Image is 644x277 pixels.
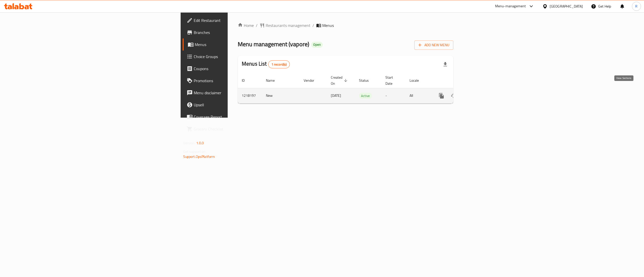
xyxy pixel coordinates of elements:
span: Name [266,77,281,83]
li: / [312,22,314,28]
div: [GEOGRAPHIC_DATA] [550,4,583,9]
div: Open [311,42,323,48]
span: Version: [183,140,195,146]
span: Grocery Checklist [194,126,284,132]
span: ID [242,77,251,83]
span: Promotions [194,78,284,84]
h2: Menus List [242,60,290,68]
span: Locale [410,77,425,83]
span: 1 record(s) [268,62,290,67]
td: - [381,88,406,103]
td: All [406,88,431,103]
span: Menu disclaimer [194,90,284,96]
a: Coverage Report [183,111,288,123]
span: Menus [195,41,284,48]
button: Change Status [448,90,460,102]
span: Get support on: [183,148,206,155]
span: Coupons [194,66,284,72]
nav: breadcrumb [238,22,453,28]
span: Branches [194,29,284,35]
span: R [635,4,637,9]
span: Status [359,77,375,83]
a: Grocery Checklist [183,123,288,135]
span: Vendor [304,77,321,83]
span: Choice Groups [194,54,284,60]
div: Total records count [268,60,290,68]
span: Active [359,93,372,99]
button: Add New Menu [414,40,453,50]
a: Edit Restaurant [183,14,288,26]
a: Coupons [183,63,288,75]
div: Active [359,93,372,99]
table: enhanced table [238,73,488,104]
a: Promotions [183,75,288,87]
div: Menu-management [495,3,526,9]
button: more [435,90,448,102]
span: Upsell [194,102,284,108]
a: Menus [183,38,288,51]
a: Menu disclaimer [183,87,288,99]
th: Actions [431,73,488,88]
a: Support.OpsPlatform [183,153,215,160]
span: Coverage Report [194,114,284,120]
a: Choice Groups [183,51,288,63]
span: Menus [322,22,334,28]
span: 1.0.0 [196,140,204,146]
span: Add New Menu [418,42,449,48]
span: Open [311,42,323,47]
a: Upsell [183,99,288,111]
span: [DATE] [331,92,341,99]
a: Branches [183,26,288,38]
span: Edit Restaurant [194,17,284,23]
span: Start Date [385,74,399,86]
span: Created On [331,74,349,86]
div: Export file [439,58,451,70]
